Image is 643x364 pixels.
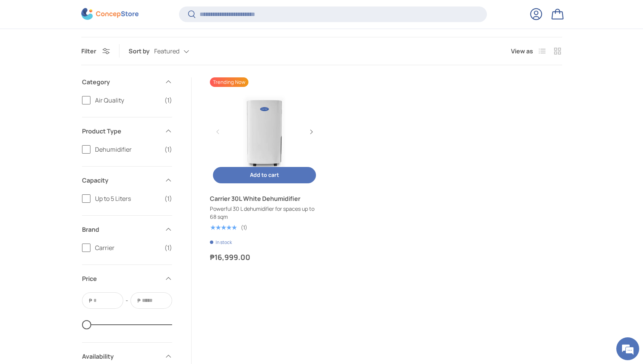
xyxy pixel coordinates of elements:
[126,296,128,305] span: -
[88,297,93,305] span: ₱
[82,127,160,136] span: Product Type
[82,176,160,185] span: Capacity
[210,77,248,87] span: Trending Now
[95,96,160,105] span: Air Quality
[210,77,319,186] a: Carrier 30L White Dehumidifier
[81,47,110,55] button: Filter
[95,145,160,154] span: Dehumidifier
[164,243,172,252] span: (1)
[213,167,316,183] button: Add to cart
[164,194,172,203] span: (1)
[129,47,154,56] label: Sort by
[82,77,160,87] span: Category
[511,47,533,56] span: View as
[82,265,172,292] summary: Price
[164,96,172,105] span: (1)
[137,297,141,305] span: ₱
[82,225,160,234] span: Brand
[82,167,172,194] summary: Capacity
[82,352,160,361] span: Availability
[82,216,172,243] summary: Brand
[82,274,160,283] span: Price
[250,171,279,178] span: Add to cart
[210,194,319,203] a: Carrier 30L White Dehumidifier
[81,8,139,20] img: ConcepStore
[82,68,172,96] summary: Category
[81,47,96,55] span: Filter
[95,243,160,252] span: Carrier
[164,145,172,154] span: (1)
[95,194,160,203] span: Up to 5 Liters
[154,45,205,58] button: Featured
[154,48,179,55] span: Featured
[82,117,172,145] summary: Product Type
